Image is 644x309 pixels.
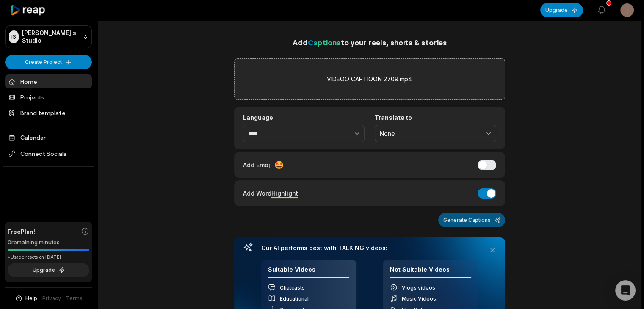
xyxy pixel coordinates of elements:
span: Vlogs videos [402,284,435,291]
button: Upgrade [540,3,583,17]
span: Add Emoji [243,160,272,169]
span: Connect Socials [5,146,92,161]
h4: Not Suitable Videos [390,266,471,278]
a: Home [5,74,92,88]
a: Calendar [5,130,92,144]
button: Create Project [5,55,92,69]
label: Translate to [375,114,496,121]
span: 🤩 [274,159,284,171]
div: Open Intercom Messenger [615,280,636,301]
span: Free Plan! [8,227,35,236]
p: [PERSON_NAME]'s Studio [22,29,80,44]
span: Music Videos [402,295,436,302]
button: Generate Captions [438,213,505,227]
a: Terms [66,295,83,302]
span: Highlight [271,190,298,197]
button: None [375,125,496,143]
button: Help [15,295,37,302]
div: Add Word [243,188,298,199]
div: *Usage resets on [DATE] [8,254,89,260]
label: VIDEOO CAPTIOON 2709.mp4 [327,74,412,84]
h4: Suitable Videos [268,266,349,278]
span: Chatcasts [280,284,305,291]
h3: Our AI performs best with TALKING videos: [261,244,478,252]
a: Brand template [5,106,92,120]
h1: Add to your reels, shorts & stories [234,36,505,48]
div: 0 remaining minutes [8,238,89,247]
span: Captions [308,38,340,47]
a: Projects [5,90,92,104]
span: Help [25,295,37,302]
div: IS [9,30,19,43]
label: Language [243,114,365,121]
a: Privacy [42,295,61,302]
span: Educational [280,295,309,302]
span: None [380,130,479,138]
button: Upgrade [8,263,89,277]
